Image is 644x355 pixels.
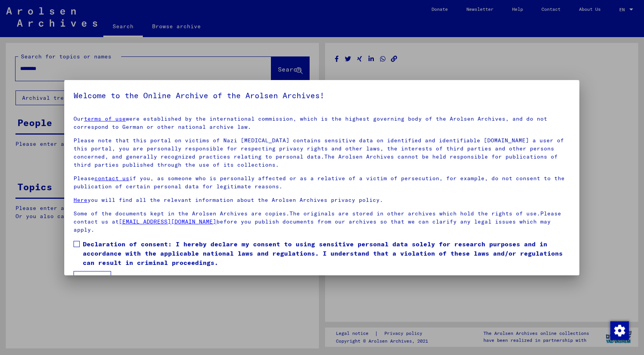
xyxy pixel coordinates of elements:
[74,196,87,203] a: Here
[74,196,570,204] p: you will find all the relevant information about the Arolsen Archives privacy policy.
[83,239,570,267] span: Declaration of consent: I hereby declare my consent to using sensitive personal data solely for r...
[74,89,570,102] h5: Welcome to the Online Archive of the Arolsen Archives!
[94,175,129,182] a: contact us
[74,174,570,191] p: Please if you, as someone who is personally affected or as a relative of a victim of persecution,...
[74,271,111,286] button: I agree
[74,137,570,169] p: Please note that this portal on victims of Nazi [MEDICAL_DATA] contains sensitive data on identif...
[119,218,216,225] a: [EMAIL_ADDRESS][DOMAIN_NAME]
[74,115,570,131] p: Our were established by the international commission, which is the highest governing body of the ...
[84,115,126,122] a: terms of use
[74,210,570,234] p: Some of the documents kept in the Arolsen Archives are copies.The originals are stored in other a...
[610,321,629,340] img: Change consent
